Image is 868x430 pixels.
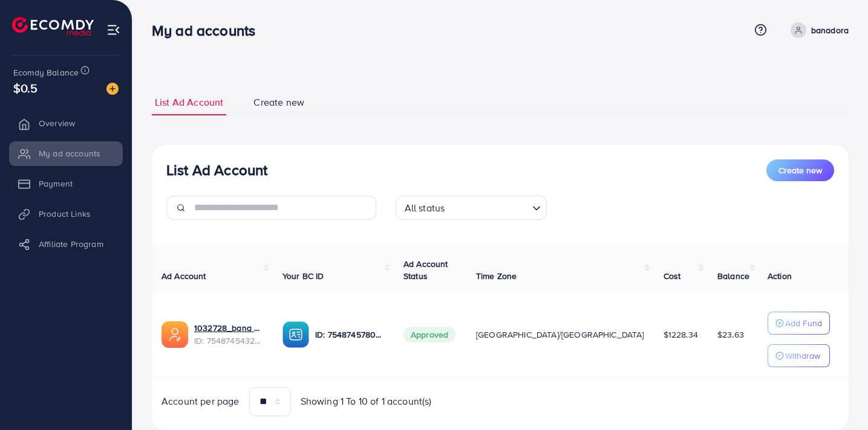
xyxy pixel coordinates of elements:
[315,327,384,342] p: ID: 7548745780125483025
[811,23,849,37] p: banadora
[162,394,240,408] span: Account per page
[778,164,822,176] span: Create new
[13,66,79,79] span: Ecomdy Balance
[664,329,698,341] span: $1228.34
[768,344,830,367] button: Withdraw
[402,199,448,217] span: All status
[13,79,38,97] span: $0.5
[194,322,263,334] a: 1032728_bana dor ad account 1_1757579407255
[106,83,119,95] img: image
[152,22,265,39] h3: My ad accounts
[166,161,267,179] h3: List Ad Account
[785,348,820,363] p: Withdraw
[768,312,830,335] button: Add Fund
[253,95,304,109] span: Create new
[476,329,644,341] span: [GEOGRAPHIC_DATA]/[GEOGRAPHIC_DATA]
[403,327,455,342] span: Approved
[106,23,120,37] img: menu
[301,394,432,408] span: Showing 1 To 10 of 1 account(s)
[194,335,263,347] span: ID: 7548745432170184711
[155,95,223,109] span: List Ad Account
[396,196,547,220] div: Search for option
[785,316,822,330] p: Add Fund
[717,329,744,341] span: $23.63
[448,197,527,217] input: Search for option
[403,258,448,282] span: Ad Account Status
[786,22,849,38] a: banadora
[12,17,94,36] img: logo
[717,270,749,282] span: Balance
[162,321,188,348] img: ic-ads-acc.e4c84228.svg
[282,321,309,348] img: ic-ba-acc.ded83a64.svg
[194,322,263,347] div: <span class='underline'>1032728_bana dor ad account 1_1757579407255</span></br>7548745432170184711
[162,270,206,282] span: Ad Account
[282,270,324,282] span: Your BC ID
[768,270,792,282] span: Action
[476,270,517,282] span: Time Zone
[766,159,834,181] button: Create new
[664,270,681,282] span: Cost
